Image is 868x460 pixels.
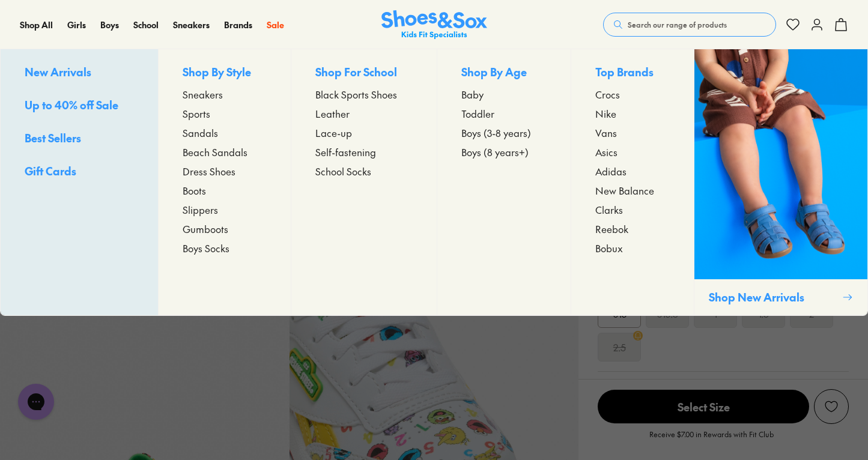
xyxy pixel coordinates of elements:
span: Boys (3-8 years) [461,126,531,140]
a: Sneakers [183,87,267,101]
span: Boys (8 years+) [461,145,529,159]
a: Bobux [595,241,670,255]
a: Crocs [595,87,670,101]
span: Self-fastening [315,145,376,159]
a: Asics [595,145,670,159]
p: Shop By Age [461,64,547,82]
span: Boots [183,183,206,198]
span: Boys Socks [183,241,229,255]
p: Shop By Style [183,64,267,82]
a: Gumboots [183,222,267,236]
a: Girls [67,19,86,31]
a: Vans [595,126,670,140]
span: Vans [595,126,617,140]
a: New Balance [595,183,670,198]
span: Clarks [595,202,623,217]
a: Boots [183,183,267,198]
span: Select Size [598,390,809,423]
a: Leather [315,106,413,121]
button: Add to Wishlist [814,389,849,424]
s: 2.5 [613,340,626,354]
span: Sneakers [173,19,210,31]
span: Up to 40% off Sale [25,97,118,112]
p: Receive $7.00 in Rewards with Fit Club [649,429,774,450]
span: Search our range of products [628,19,727,30]
span: Gumboots [183,222,228,236]
button: Search our range of products [603,13,776,37]
span: School Socks [315,164,371,178]
a: Sports [183,106,267,121]
a: Beach Sandals [183,145,267,159]
a: Sandals [183,126,267,140]
span: Sandals [183,126,218,140]
a: Slippers [183,202,267,217]
a: School [133,19,159,31]
span: Dress Shoes [183,164,235,178]
span: Best Sellers [25,130,81,145]
span: Asics [595,145,618,159]
a: Toddler [461,106,547,121]
a: Self-fastening [315,145,413,159]
a: Boys Socks [183,241,267,255]
button: Select Size [598,389,809,424]
span: Sneakers [183,87,223,101]
span: Shop All [20,19,53,31]
span: Nike [595,106,616,121]
span: School [133,19,159,31]
span: Leather [315,106,350,121]
span: Baby [461,87,484,101]
a: Lace-up [315,126,413,140]
iframe: Gorgias live chat messenger [12,380,60,424]
a: Black Sports Shoes [315,87,413,101]
span: Black Sports Shoes [315,87,397,101]
a: Shop New Arrivals [694,49,867,315]
a: Boys (8 years+) [461,145,547,159]
span: Adidas [595,164,627,178]
a: School Socks [315,164,413,178]
a: Reebok [595,222,670,236]
span: Boys [100,19,119,31]
span: Bobux [595,241,623,255]
a: Up to 40% off Sale [25,97,134,115]
span: Lace-up [315,126,352,140]
span: New Balance [595,183,654,198]
span: Brands [224,19,252,31]
a: Sale [267,19,284,31]
a: Sneakers [173,19,210,31]
a: New Arrivals [25,64,134,82]
span: Reebok [595,222,628,236]
a: Boys (3-8 years) [461,126,547,140]
img: SNS_WEBASSETS_CollectionHero_ShopBoys_1280x1600_2.png [694,49,867,279]
span: Girls [67,19,86,31]
span: Gift Cards [25,163,76,178]
p: Shop For School [315,64,413,82]
a: Shop All [20,19,53,31]
a: Best Sellers [25,130,134,148]
a: Nike [595,106,670,121]
p: Top Brands [595,64,670,82]
span: New Arrivals [25,64,91,79]
span: Beach Sandals [183,145,247,159]
a: Adidas [595,164,670,178]
span: Sale [267,19,284,31]
span: Slippers [183,202,218,217]
a: Shoes & Sox [381,10,487,40]
span: Sports [183,106,210,121]
a: Gift Cards [25,163,134,181]
p: Shop New Arrivals [709,289,837,305]
a: Baby [461,87,547,101]
a: Brands [224,19,252,31]
a: Clarks [595,202,670,217]
a: Boys [100,19,119,31]
a: Dress Shoes [183,164,267,178]
img: SNS_Logo_Responsive.svg [381,10,487,40]
span: Toddler [461,106,494,121]
span: Crocs [595,87,620,101]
